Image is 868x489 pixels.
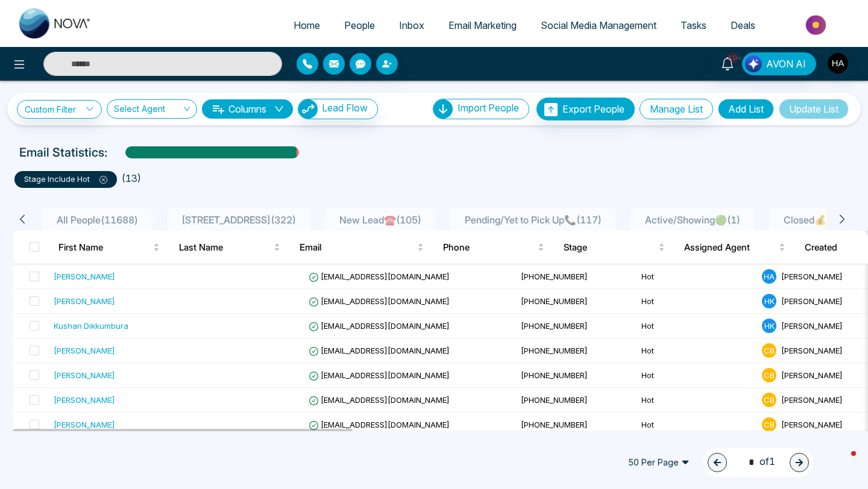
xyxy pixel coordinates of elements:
[387,14,436,37] a: Inbox
[637,289,757,314] td: Hot
[281,14,332,37] a: Home
[309,272,450,281] span: [EMAIL_ADDRESS][DOMAIN_NAME]
[564,240,656,255] span: Stage
[554,231,675,264] th: Stage
[781,296,843,306] span: [PERSON_NAME]
[541,19,656,31] span: Social Media Management
[620,453,698,472] span: 50 Per Page
[779,99,849,119] button: Update List
[443,240,535,255] span: Phone
[745,55,762,72] img: Lead Flow
[728,52,738,63] span: 10+
[773,11,861,39] img: Market-place.gif
[521,420,588,429] span: [PHONE_NUMBER]
[719,14,767,37] a: Deals
[169,231,290,264] th: Last Name
[637,363,757,388] td: Hot
[293,99,378,119] a: Lead FlowLead Flow
[637,413,757,437] td: Hot
[436,14,529,37] a: Email Marketing
[49,231,169,264] th: First Name
[762,417,776,432] span: C B
[521,370,588,380] span: [PHONE_NUMBER]
[298,99,318,119] img: Lead Flow
[458,102,519,114] span: Import People
[122,171,141,185] li: ( 13 )
[766,57,806,71] span: AVON AI
[741,454,775,470] span: of 1
[521,321,588,331] span: [PHONE_NUMBER]
[309,346,450,355] span: [EMAIL_ADDRESS][DOMAIN_NAME]
[640,214,745,226] span: Active/Showing🟢 ( 1 )
[179,240,271,255] span: Last Name
[54,295,115,307] div: [PERSON_NAME]
[322,102,368,114] span: Lead Flow
[290,231,433,264] th: Email
[637,388,757,413] td: Hot
[529,14,668,37] a: Social Media Management
[713,52,742,73] a: 10+
[335,214,426,226] span: New Lead☎️ ( 105 )
[54,369,115,381] div: [PERSON_NAME]
[742,52,816,75] button: AVON AI
[731,19,755,31] span: Deals
[762,343,776,358] span: C B
[298,99,378,119] button: Lead Flow
[54,394,115,406] div: [PERSON_NAME]
[762,294,776,308] span: H K
[54,344,115,357] div: [PERSON_NAME]
[675,231,795,264] th: Assigned Agent
[19,8,92,39] img: Nova CRM Logo
[58,240,151,255] span: First Name
[781,321,843,331] span: [PERSON_NAME]
[521,395,588,405] span: [PHONE_NUMBER]
[762,393,776,407] span: C B
[779,214,844,226] span: Closed💰 ( 0 )
[309,321,450,331] span: [EMAIL_ADDRESS][DOMAIN_NAME]
[684,240,776,255] span: Assigned Agent
[521,272,588,281] span: [PHONE_NUMBER]
[54,419,115,431] div: [PERSON_NAME]
[309,370,450,380] span: [EMAIL_ADDRESS][DOMAIN_NAME]
[300,240,415,255] span: Email
[718,99,774,119] button: Add List
[828,53,848,73] img: User Avatar
[521,296,588,306] span: [PHONE_NUMBER]
[274,104,284,114] span: down
[781,370,843,380] span: [PERSON_NAME]
[332,14,387,37] a: People
[637,338,757,363] td: Hot
[640,99,713,119] button: Manage List
[562,103,624,115] span: Export People
[827,448,856,477] iframe: Intercom live chat
[309,395,450,405] span: [EMAIL_ADDRESS][DOMAIN_NAME]
[637,314,757,338] td: Hot
[52,214,143,226] span: All People ( 11688 )
[202,99,293,119] button: Columnsdown
[309,296,450,306] span: [EMAIL_ADDRESS][DOMAIN_NAME]
[344,19,375,31] span: People
[781,272,843,281] span: [PERSON_NAME]
[781,346,843,355] span: [PERSON_NAME]
[762,319,776,333] span: H K
[54,320,128,332] div: Kushan Dikkumbura
[448,19,517,31] span: Email Marketing
[309,420,450,429] span: [EMAIL_ADDRESS][DOMAIN_NAME]
[521,346,588,355] span: [PHONE_NUMBER]
[24,173,107,185] p: stage include Hot
[460,214,606,226] span: Pending/Yet to Pick Up📞 ( 117 )
[433,231,554,264] th: Phone
[399,19,424,31] span: Inbox
[781,395,843,405] span: [PERSON_NAME]
[17,100,102,119] a: Custom Filter
[681,19,706,31] span: Tasks
[781,420,843,429] span: [PERSON_NAME]
[637,264,757,289] td: Hot
[536,98,635,120] button: Export People
[762,368,776,382] span: C B
[668,14,719,37] a: Tasks
[19,143,107,161] p: Email Statistics:
[762,269,776,284] span: H A
[177,214,301,226] span: [STREET_ADDRESS] ( 322 )
[294,19,320,31] span: Home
